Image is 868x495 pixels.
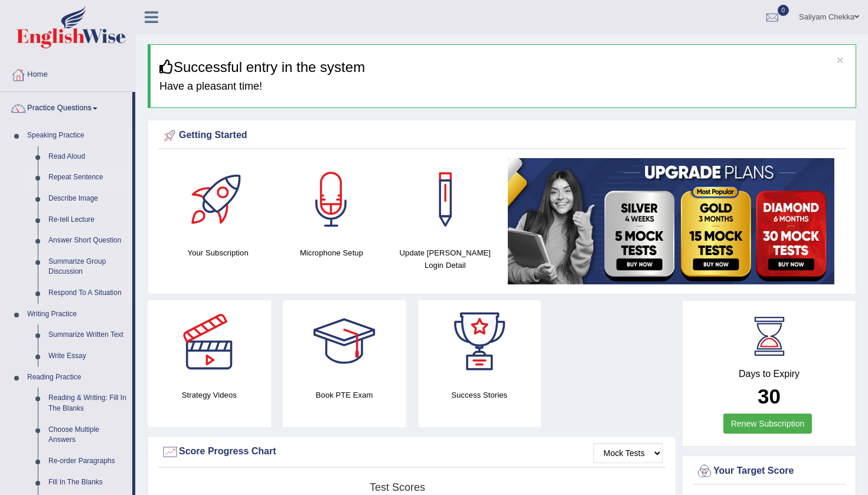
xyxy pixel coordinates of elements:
[283,389,406,401] h4: Book PTE Exam
[723,414,812,434] a: Renew Subscription
[161,127,843,145] div: Getting Started
[778,5,789,16] span: 0
[696,463,843,480] div: Your Target Score
[22,367,132,388] a: Reading Practice
[43,167,132,188] a: Repeat Sentence
[837,54,844,66] button: ×
[43,472,132,493] a: Fill In The Blanks
[161,443,663,461] div: Score Progress Chart
[43,388,132,419] a: Reading & Writing: Fill In The Blanks
[43,209,132,231] a: Re-tell Lecture
[508,158,834,284] img: small5.jpg
[43,251,132,283] a: Summarize Group Discussion
[43,146,132,168] a: Read Aloud
[148,389,271,401] h4: Strategy Videos
[43,324,132,346] a: Summarize Written Text
[370,481,425,493] tspan: Test scores
[22,125,132,146] a: Speaking Practice
[696,369,843,379] h4: Days to Expiry
[159,81,847,93] h4: Have a pleasant time!
[418,389,541,401] h4: Success Stories
[1,58,135,88] a: Home
[394,247,496,271] h4: Update [PERSON_NAME] Login Detail
[1,92,132,122] a: Practice Questions
[43,230,132,251] a: Answer Short Question
[43,188,132,209] a: Describe Image
[167,247,269,259] h4: Your Subscription
[280,247,382,259] h4: Microphone Setup
[43,419,132,451] a: Choose Multiple Answers
[43,346,132,367] a: Write Essay
[43,283,132,304] a: Respond To A Situation
[22,304,132,325] a: Writing Practice
[758,385,781,408] b: 30
[159,60,847,75] h3: Successful entry in the system
[43,451,132,472] a: Re-order Paragraphs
